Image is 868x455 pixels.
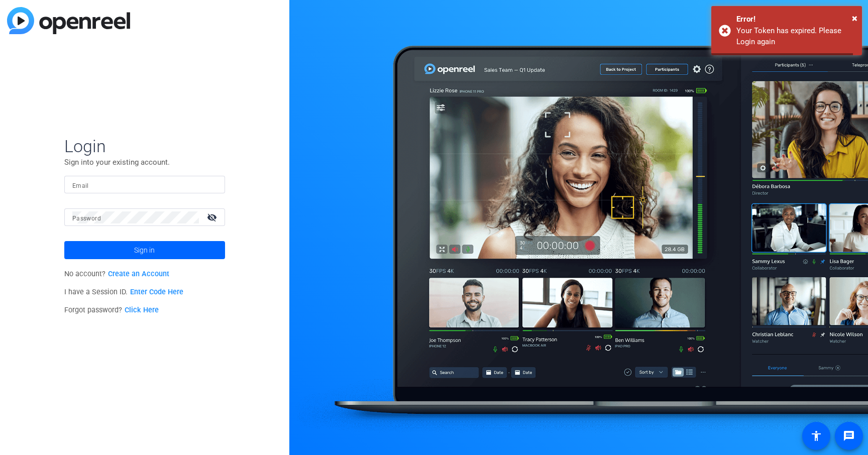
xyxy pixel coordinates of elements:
[125,306,159,314] a: Click Here
[64,270,169,278] span: No account?
[72,182,89,189] mat-label: Email
[201,210,225,224] mat-icon: visibility_off
[130,288,183,296] a: Enter Code Here
[852,12,857,24] span: ×
[64,306,159,314] span: Forgot password?
[108,270,169,278] a: Create an Account
[64,136,225,157] span: Login
[810,430,822,442] mat-icon: accessibility
[852,11,857,26] button: Close
[72,215,101,222] mat-label: Password
[736,14,854,25] div: Error!
[7,7,130,34] img: blue-gradient.svg
[736,25,854,48] div: Your Token has expired. Please Login again
[64,288,183,296] span: I have a Session ID.
[843,430,855,442] mat-icon: message
[134,238,155,263] span: Sign in
[64,241,225,259] button: Sign in
[72,179,217,191] input: Enter Email Address
[64,157,225,168] p: Sign into your existing account.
